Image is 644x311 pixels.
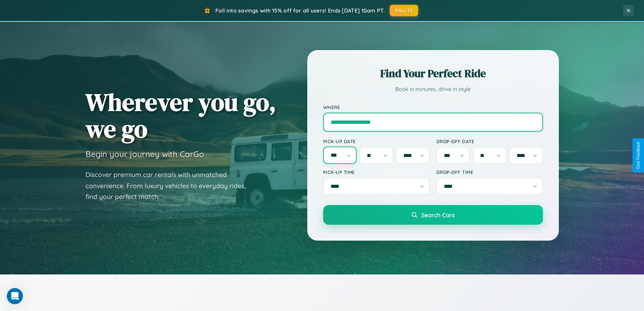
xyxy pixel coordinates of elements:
[436,138,543,144] label: Drop-off Date
[323,205,543,225] button: Search Cars
[323,104,543,110] label: Where
[323,169,430,175] label: Pick-up Time
[421,211,455,219] span: Search Cars
[323,66,543,81] h2: Find Your Perfect Ride
[636,142,641,169] div: Give Feedback
[86,169,255,202] p: Discover premium car rentals with unmatched convenience. From luxury vehicles to everyday rides, ...
[323,138,430,144] label: Pick-up Date
[86,149,204,159] h3: Begin your journey with CarGo
[390,5,418,16] button: FALL15
[436,169,543,175] label: Drop-off Time
[323,84,543,94] p: Book in minutes, drive in style
[215,7,385,14] span: Fall into savings with 15% off for all users! Ends [DATE] 10am PT.
[7,288,23,304] iframe: Intercom live chat
[86,89,276,142] h1: Wherever you go, we go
